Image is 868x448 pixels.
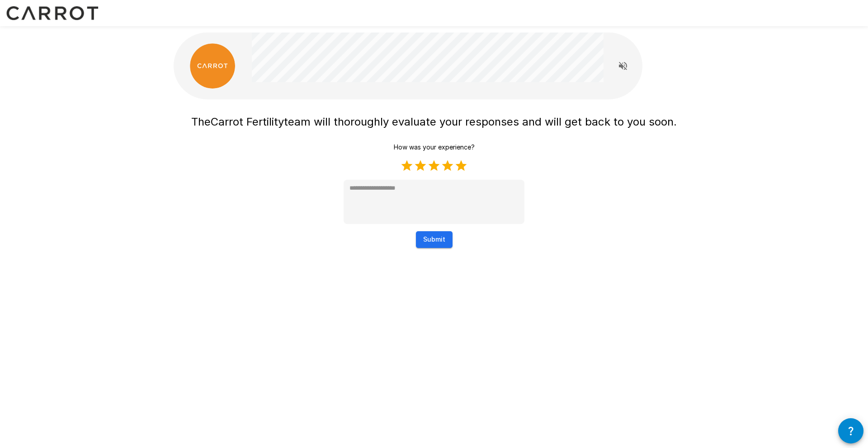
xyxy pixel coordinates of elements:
button: Submit [416,231,453,248]
img: carrot_logo.png [190,43,235,89]
span: Carrot Fertility [211,115,284,128]
span: team will thoroughly evaluate your responses and will get back to you soon. [284,115,677,128]
p: How was your experience? [394,143,475,152]
button: Read questions aloud [614,57,632,75]
span: The [191,115,211,128]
